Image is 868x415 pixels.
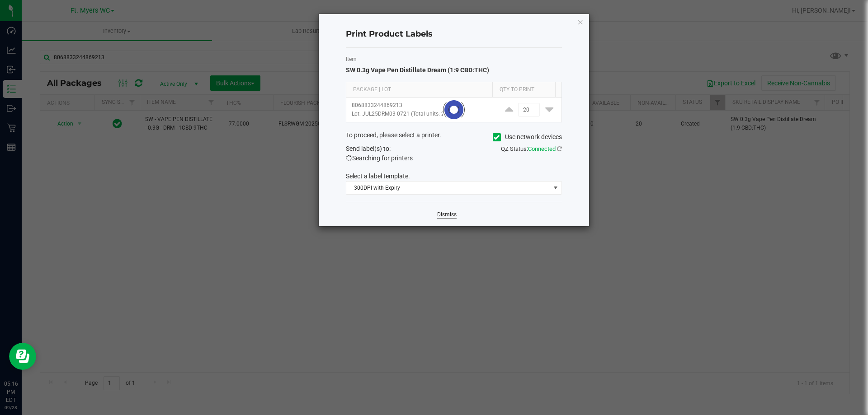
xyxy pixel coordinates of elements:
label: Item [346,55,562,63]
a: Dismiss [437,211,457,219]
span: 300DPI with Expiry [346,182,550,194]
iframe: Resource center [9,343,36,370]
span: Connected [528,145,556,152]
div: To proceed, please select a printer. [339,131,569,144]
span: Send label(s) to: [346,145,391,152]
div: Select a label template. [339,172,569,181]
span: QZ Status: [501,145,562,152]
h4: Print Product Labels [346,28,562,40]
span: SW 0.3g Vape Pen Distillate Dream (1:9 CBD:THC) [346,66,489,74]
th: Qty to Print [492,82,555,98]
label: Use network devices [493,132,562,142]
th: Package | Lot [346,82,492,98]
span: Searching for printers [346,154,413,162]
